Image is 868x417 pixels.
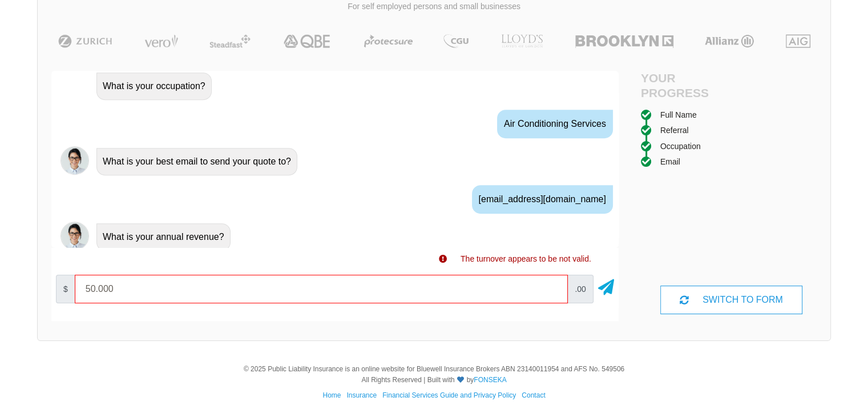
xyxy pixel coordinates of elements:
a: Home [322,391,341,399]
span: $ [56,275,75,303]
img: Chatbot | PLI [60,146,89,175]
img: Zurich | Public Liability Insurance [53,34,118,48]
h4: Your Progress [641,71,732,99]
a: Financial Services Guide and Privacy Policy [382,391,516,399]
img: LLOYD's | Public Liability Insurance [495,34,550,48]
img: Vero | Public Liability Insurance [139,34,183,48]
div: What is your best email to send your quote to? [96,148,297,175]
input: Your annual revenue [75,275,568,303]
img: AIG | Public Liability Insurance [781,34,815,48]
div: What is your occupation? [96,73,212,100]
img: CGU | Public Liability Insurance [439,34,473,48]
img: Protecsure | Public Liability Insurance [360,34,417,48]
a: FONSEKA [474,376,506,384]
img: Steadfast | Public Liability Insurance [205,34,255,48]
div: What is your annual revenue? [96,223,231,251]
p: For self employed persons and small businesses [46,1,822,13]
span: .00 [567,275,593,303]
div: Email [660,155,680,168]
a: Contact [522,391,545,399]
span: The turnover appears to be not valid. [461,254,591,263]
div: [EMAIL_ADDRESS][DOMAIN_NAME] [472,185,613,214]
img: QBE | Public Liability Insurance [277,34,338,48]
div: Referral [660,124,689,137]
div: Occupation [660,140,701,153]
img: Allianz | Public Liability Insurance [699,34,760,48]
div: SWITCH TO FORM [660,286,802,314]
img: Brooklyn | Public Liability Insurance [571,34,677,48]
a: Insurance [346,391,377,399]
div: Air Conditioning Services [497,110,613,138]
img: Chatbot | PLI [60,222,89,250]
div: Full Name [660,109,697,121]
